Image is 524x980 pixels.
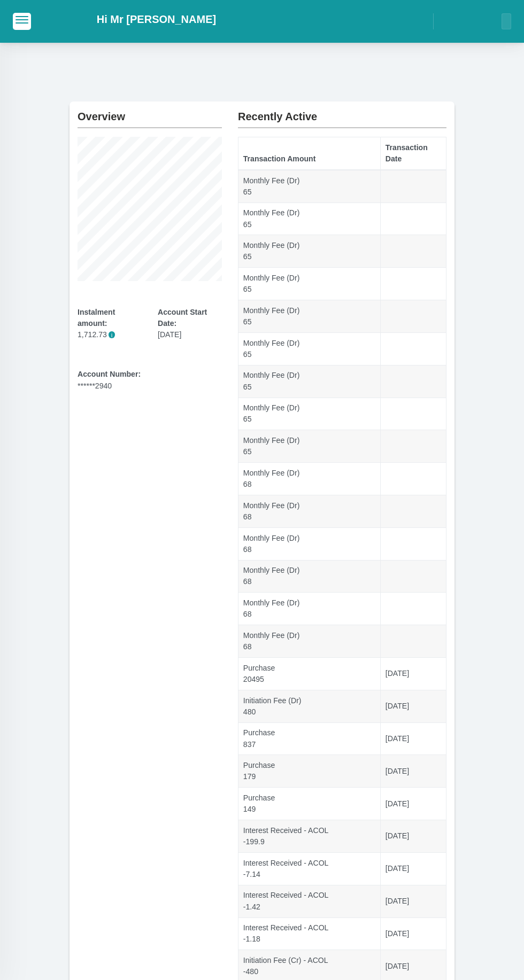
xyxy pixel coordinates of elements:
h2: Overview [78,102,222,123]
b: Instalment amount: [78,308,115,328]
td: [DATE] [380,722,446,755]
div: [DATE] [158,307,222,340]
td: Monthly Fee (Dr) 65 [238,203,381,235]
td: Monthly Fee (Dr) 68 [238,495,381,527]
td: Monthly Fee (Dr) 65 [238,398,381,430]
td: Monthly Fee (Dr) 65 [238,430,381,463]
td: [DATE] [380,755,446,788]
b: Account Number: [78,370,141,378]
td: Interest Received - ACOL -7.14 [238,852,381,885]
td: Interest Received - ACOL -1.42 [238,885,381,917]
td: [DATE] [380,885,446,917]
td: [DATE] [380,820,446,853]
td: Purchase 179 [238,755,381,788]
td: Interest Received - ACOL -199.9 [238,820,381,853]
td: Monthly Fee (Dr) 65 [238,300,381,333]
td: Monthly Fee (Dr) 65 [238,365,381,398]
span: Please note that the instalment amount provided does not include the monthly fee, which will be i... [109,331,115,338]
td: Purchase 837 [238,722,381,755]
th: Transaction Amount [238,137,381,170]
td: Interest Received - ACOL -1.18 [238,917,381,950]
td: [DATE] [380,658,446,690]
td: [DATE] [380,690,446,722]
td: Purchase 20495 [238,658,381,690]
td: Monthly Fee (Dr) 65 [238,332,381,365]
td: Purchase 149 [238,788,381,820]
td: Monthly Fee (Dr) 68 [238,625,381,658]
td: Monthly Fee (Dr) 68 [238,593,381,625]
th: Transaction Date [380,137,446,170]
td: [DATE] [380,788,446,820]
b: Account Start Date: [158,308,207,328]
td: Monthly Fee (Dr) 65 [238,170,381,203]
td: Monthly Fee (Dr) 68 [238,527,381,560]
td: Monthly Fee (Dr) 65 [238,268,381,300]
h2: Hi Mr [PERSON_NAME] [97,13,216,26]
td: [DATE] [380,917,446,950]
td: Initiation Fee (Dr) 480 [238,690,381,722]
td: Monthly Fee (Dr) 68 [238,560,381,593]
td: [DATE] [380,852,446,885]
h2: Recently Active [238,102,446,123]
td: Monthly Fee (Dr) 65 [238,235,381,268]
p: 1,712.73 [78,329,142,340]
td: Monthly Fee (Dr) 68 [238,463,381,495]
